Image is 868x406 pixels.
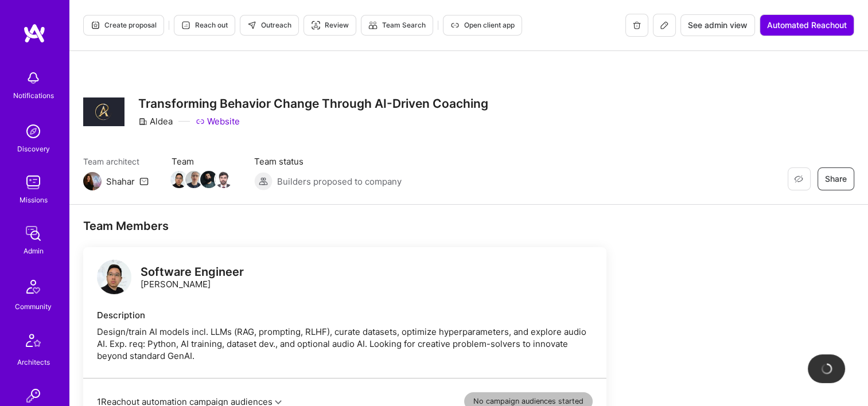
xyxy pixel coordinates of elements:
[311,21,320,30] i: icon Targeter
[138,96,488,111] h3: Transforming Behavior Change Through AI-Driven Coaching
[83,218,606,233] div: Team Members
[97,260,131,297] a: logo
[13,89,54,101] div: Notifications
[216,170,231,189] a: Team Member Avatar
[83,172,102,190] img: Team Architect
[794,174,803,184] i: icon EyeClosed
[91,21,100,30] i: icon Proposal
[200,171,217,188] img: Team Member Avatar
[138,115,173,127] div: Aldea
[15,300,52,313] div: Community
[23,23,46,44] img: logo
[24,245,44,257] div: Admin
[247,20,291,30] span: Outreach
[170,171,188,188] img: Team Member Avatar
[22,67,45,89] img: bell
[254,155,402,167] span: Team status
[22,120,45,143] img: discovery
[83,155,149,167] span: Team architect
[17,143,50,155] div: Discovery
[83,15,164,36] button: Create proposal
[443,15,522,36] button: Open client app
[240,15,299,36] button: Outreach
[361,15,433,36] button: Team Search
[196,115,240,127] a: Website
[819,361,834,376] img: loading
[20,194,48,206] div: Missions
[201,170,216,189] a: Team Member Avatar
[97,326,593,362] div: Design/train AI models incl. LLMs (RAG, prompting, RLHF), curate datasets, optimize hyperparamete...
[368,20,426,30] span: Team Search
[138,117,147,126] i: icon CompanyGray
[174,15,235,36] button: Reach out
[97,309,593,321] div: Description
[141,266,244,278] div: Software Engineer
[215,171,232,188] img: Team Member Avatar
[818,167,854,190] button: Share
[760,14,854,36] button: Automated Reachout
[680,14,755,36] button: See admin view
[22,171,45,194] img: teamwork
[688,19,748,31] span: See admin view
[825,173,847,185] span: Share
[277,175,402,188] span: Builders proposed to company
[311,20,349,30] span: Review
[20,273,47,300] img: Community
[181,20,228,30] span: Reach out
[91,20,157,30] span: Create proposal
[172,155,231,167] span: Team
[185,171,203,188] img: Team Member Avatar
[767,19,847,31] span: Automated Reachout
[17,356,50,368] div: Architects
[20,329,47,356] img: Architects
[303,15,356,36] button: Review
[106,175,135,188] div: Shahar
[254,172,273,190] img: Builders proposed to company
[139,177,149,186] i: icon Mail
[172,170,186,189] a: Team Member Avatar
[275,399,282,405] i: icon Chevron
[141,266,244,290] div: [PERSON_NAME]
[186,170,201,189] a: Team Member Avatar
[22,222,45,245] img: admin teamwork
[450,20,515,30] span: Open client app
[97,260,131,294] img: logo
[83,97,124,127] img: Company Logo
